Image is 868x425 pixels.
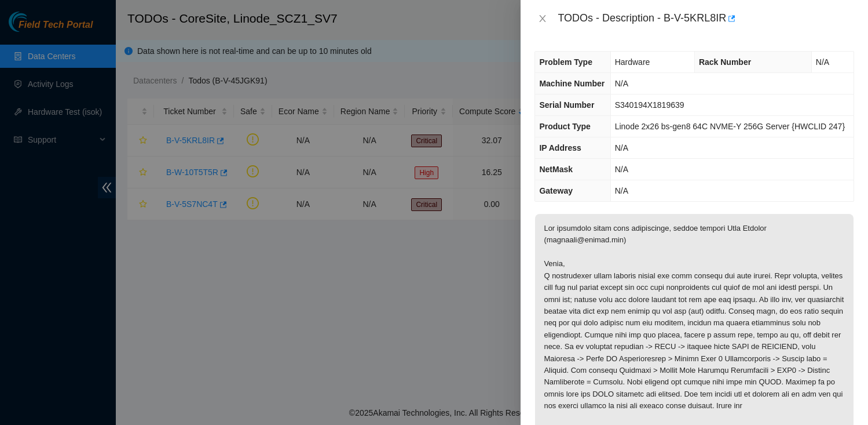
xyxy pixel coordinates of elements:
[615,100,684,110] span: S340194X1819639
[539,143,581,152] span: IP Address
[615,79,628,88] span: N/A
[816,57,829,67] span: N/A
[539,57,592,67] span: Problem Type
[539,186,573,195] span: Gateway
[539,79,605,88] span: Machine Number
[539,165,573,174] span: NetMask
[534,13,551,24] button: Close
[615,143,628,152] span: N/A
[558,9,854,28] div: TODOs - Description - B-V-5KRL8IR
[615,165,628,174] span: N/A
[539,100,594,110] span: Serial Number
[539,122,590,131] span: Product Type
[699,57,751,67] span: Rack Number
[538,14,547,23] span: close
[615,122,845,131] span: Linode 2x26 bs-gen8 64C NVME-Y 256G Server {HWCLID 247}
[615,57,650,67] span: Hardware
[615,186,628,195] span: N/A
